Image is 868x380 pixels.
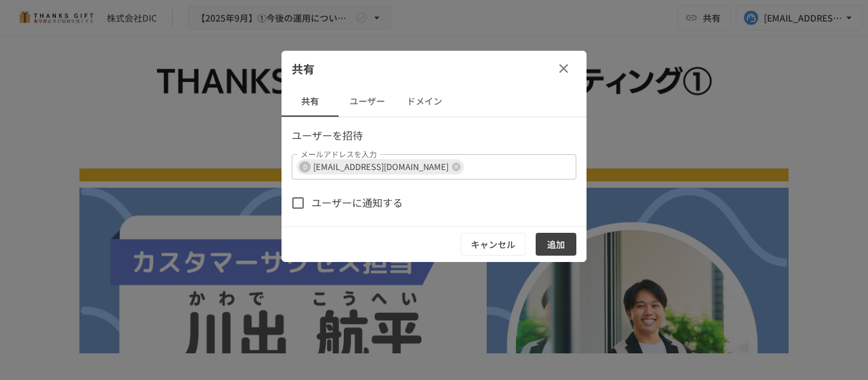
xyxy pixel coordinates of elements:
[536,233,576,256] button: 追加
[311,195,403,211] span: ユーザーに通知する
[461,233,526,256] button: キャンセル
[301,148,377,159] label: メールアドレスを入力
[396,86,453,117] button: ドメイン
[292,128,576,144] p: ユーザーを招待
[297,159,464,174] div: D[EMAIL_ADDRESS][DOMAIN_NAME]
[339,86,396,117] button: ユーザー
[299,161,311,173] div: D
[308,159,454,174] span: [EMAIL_ADDRESS][DOMAIN_NAME]
[281,51,587,86] div: 共有
[281,86,339,117] button: 共有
